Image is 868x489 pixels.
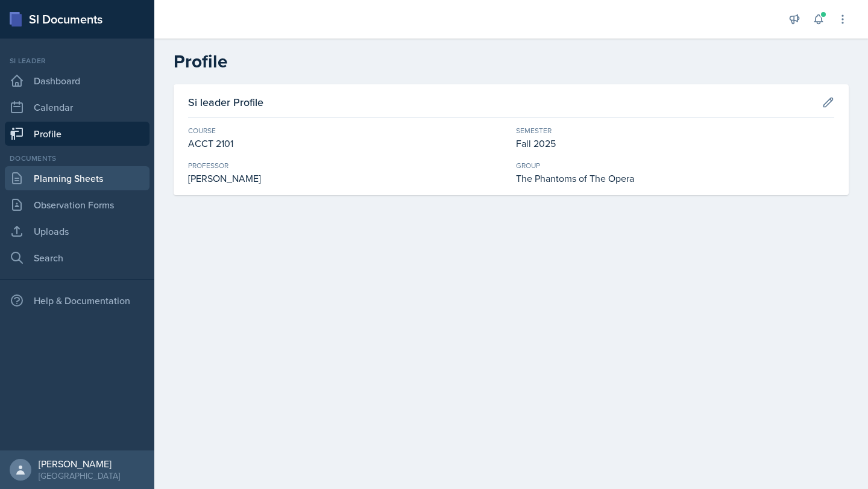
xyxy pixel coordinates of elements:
[5,166,149,190] a: Planning Sheets
[5,122,149,146] a: Profile
[188,136,506,151] div: ACCT 2101
[5,95,149,119] a: Calendar
[516,125,834,136] div: Semester
[5,55,149,66] div: Si leader
[5,193,149,217] a: Observation Forms
[5,219,149,243] a: Uploads
[188,94,263,110] h3: Si leader Profile
[188,160,506,171] div: Professor
[5,246,149,270] a: Search
[39,470,120,482] div: [GEOGRAPHIC_DATA]
[174,51,849,72] h2: Profile
[5,288,149,313] div: Help & Documentation
[516,136,834,151] div: Fall 2025
[5,69,149,93] a: Dashboard
[516,160,834,171] div: Group
[39,458,120,470] div: [PERSON_NAME]
[5,153,149,164] div: Documents
[188,125,506,136] div: Course
[188,171,506,185] div: [PERSON_NAME]
[516,171,834,185] div: The Phantoms of The Opera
